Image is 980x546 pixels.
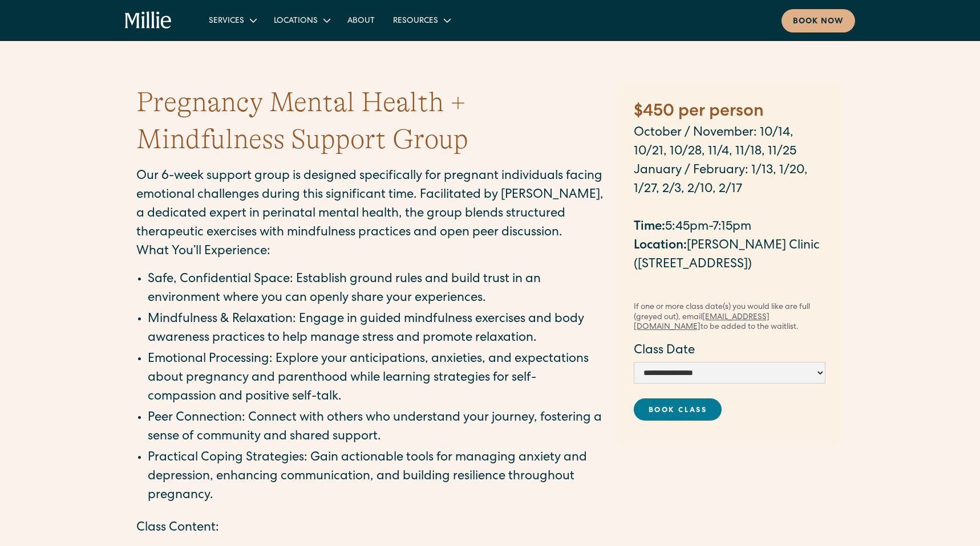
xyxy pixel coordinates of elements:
li: Safe, Confidential Space: Establish ground rules and build trust in an environment where you can ... [148,271,604,308]
li: Practical Coping Strategies: Gain actionable tools for managing anxiety and depression, enhancing... [148,449,604,506]
p: January / February: 1/13, 1/20, 1/27, 2/3, 2/10, 2/17 [634,162,825,199]
div: Resources [384,11,459,30]
div: Locations [274,15,318,27]
li: Emotional Processing: Explore your anticipations, anxieties, and expectations about pregnancy and... [148,351,604,407]
div: If one or more class date(s) you would like are full (greyed out), email to be added to the waitl... [634,303,825,333]
a: Book Class [634,398,722,421]
li: Peer Connection: Connect with others who understand your journey, fostering a sense of community ... [148,409,604,447]
strong: Location: [634,240,687,252]
div: Services [200,11,265,30]
p: Our 6-week support group is designed specifically for pregnant individuals facing emotional chall... [136,168,604,243]
strong: ‍ Time: [634,221,665,234]
div: Services [209,15,244,27]
p: October / November: 10/14, 10/21, 10/28, 11/4, 11/18, 11/25 [634,124,825,162]
a: Book now [781,9,855,32]
div: Book now [793,16,844,28]
p: 5:45pm-7:15pm [PERSON_NAME] Clinic ([STREET_ADDRESS]) [634,199,825,275]
p: What You’ll Experience: [136,243,604,262]
li: Mindfulness & Relaxation: Engage in guided mindfulness exercises and body awareness practices to ... [148,311,604,348]
div: Resources [393,15,438,27]
p: Class Content: [136,519,604,538]
h1: Pregnancy Mental Health + Mindfulness Support Group [136,84,604,158]
strong: $450 per person [634,104,764,121]
a: home [125,11,172,30]
label: Class Date [634,342,825,361]
p: ‍ [634,275,825,294]
a: About [338,11,384,30]
div: Locations [265,11,338,30]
